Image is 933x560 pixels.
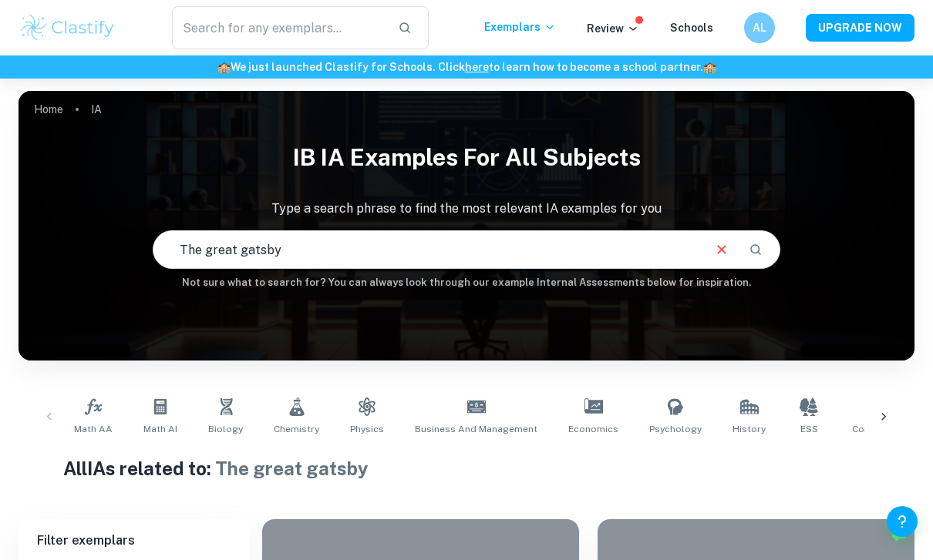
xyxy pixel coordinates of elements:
[63,454,870,482] h1: All IAs related to:
[143,422,177,436] span: Math AI
[703,61,716,73] span: 🏫
[19,200,914,218] p: Type a search phrase to find the most relevant IA examples for you
[670,22,713,34] a: Schools
[568,422,618,436] span: Economics
[751,19,769,36] h6: AL
[707,235,736,264] button: Clear
[800,422,818,436] span: ESS
[34,99,63,120] a: Home
[153,228,700,271] input: E.g. player arrangements, enthalpy of combustion, analysis of a big city...
[887,506,918,537] button: Help and Feedback
[19,12,116,43] img: Clastify logo
[744,12,775,43] button: AL
[733,422,766,436] span: History
[172,6,386,49] input: Search for any exemplars...
[217,61,231,73] span: 🏫
[208,422,243,436] span: Biology
[274,422,319,436] span: Chemistry
[484,18,556,35] p: Exemplars
[350,422,384,436] span: Physics
[19,275,914,290] h6: Not sure what to search for? You can always look through our example Internal Assessments below f...
[91,101,102,118] p: IA
[74,422,113,436] span: Math AA
[743,236,769,263] button: Search
[806,14,914,42] button: UPGRADE NOW
[649,422,702,436] span: Psychology
[415,422,537,436] span: Business and Management
[587,20,639,37] p: Review
[3,59,930,75] h6: We just launched Clastify for Schools. Click to learn how to become a school partner.
[465,61,489,73] a: here
[215,458,369,479] span: The great gatsby
[19,134,914,181] h1: IB IA examples for all subjects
